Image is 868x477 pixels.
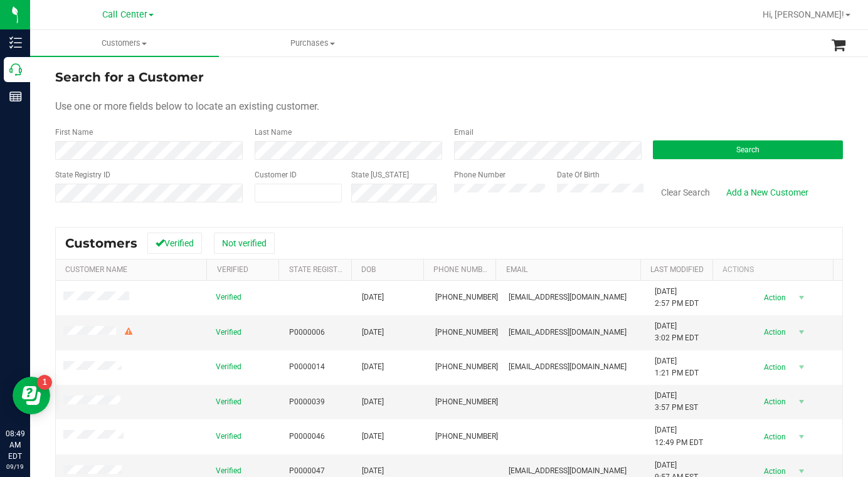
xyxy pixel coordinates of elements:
span: [PHONE_NUMBER] [435,291,498,303]
span: [PHONE_NUMBER] [435,361,498,373]
a: DOB [361,265,376,274]
span: [EMAIL_ADDRESS][DOMAIN_NAME] [509,327,627,338]
span: Action [753,323,794,341]
label: Last Name [255,127,292,138]
button: Clear Search [653,182,718,203]
a: State Registry Id [289,265,355,274]
span: [DATE] [362,396,384,408]
a: Phone Number [433,265,491,274]
span: Action [753,393,794,411]
span: [DATE] [362,465,384,477]
span: [EMAIL_ADDRESS][DOMAIN_NAME] [509,291,627,303]
span: Call Center [102,9,147,20]
span: Customers [65,236,137,251]
button: Verified [147,233,202,254]
button: Not verified [214,233,275,254]
inline-svg: Inventory [9,36,22,49]
span: P0000047 [289,465,325,477]
span: [DATE] 3:02 PM EDT [655,320,699,344]
span: Verified [216,431,241,443]
span: Customers [30,38,219,49]
span: P0000006 [289,327,325,338]
label: Email [454,127,474,138]
div: Actions [722,265,828,274]
a: Last Modified [650,265,704,274]
span: [DATE] 2:57 PM EDT [655,286,699,310]
span: Verified [216,291,241,303]
span: Purchases [220,38,407,49]
span: select [794,428,810,446]
span: [DATE] [362,327,384,338]
span: Action [753,359,794,376]
span: Search [736,145,760,154]
span: [EMAIL_ADDRESS][DOMAIN_NAME] [509,361,627,373]
span: Use one or more fields below to locate an existing customer. [55,100,319,112]
iframe: Resource center unread badge [37,375,52,390]
span: [DATE] 1:21 PM EDT [655,355,699,379]
span: Verified [216,396,241,408]
inline-svg: Reports [9,90,22,103]
label: Date Of Birth [557,169,600,181]
span: Search for a Customer [55,70,204,85]
span: [PHONE_NUMBER] [435,396,498,408]
span: P0000046 [289,431,325,443]
inline-svg: Call Center [9,63,22,76]
span: [DATE] 12:49 PM EDT [655,424,703,448]
label: State Registry ID [55,169,110,181]
span: Verified [216,361,241,373]
a: Email [506,265,527,274]
span: Verified [216,327,241,338]
span: select [794,359,810,376]
span: [DATE] 3:57 PM EST [655,390,698,414]
span: P0000014 [289,361,325,373]
span: Action [753,428,794,446]
span: Action [753,289,794,307]
a: Purchases [219,30,408,56]
span: [DATE] [362,431,384,443]
label: Phone Number [454,169,505,181]
span: [DATE] [362,291,384,303]
span: Verified [216,465,241,477]
a: Add a New Customer [718,182,817,203]
span: [PHONE_NUMBER] [435,431,498,443]
span: select [794,323,810,341]
span: [EMAIL_ADDRESS][DOMAIN_NAME] [509,465,627,477]
span: [PHONE_NUMBER] [435,327,498,338]
a: Verified [217,265,248,274]
a: Customers [30,30,219,56]
span: P0000039 [289,396,325,408]
p: 09/19 [6,462,24,471]
span: [DATE] [362,361,384,373]
label: Customer ID [255,169,297,181]
p: 08:49 AM EDT [6,428,24,462]
div: Warning - Level 2 [123,326,134,338]
span: select [794,289,810,307]
label: State [US_STATE] [351,169,409,181]
span: select [794,393,810,411]
a: Customer Name [65,265,127,274]
button: Search [653,140,843,159]
iframe: Resource center [13,377,50,414]
span: Hi, [PERSON_NAME]! [763,9,844,19]
label: First Name [55,127,93,138]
